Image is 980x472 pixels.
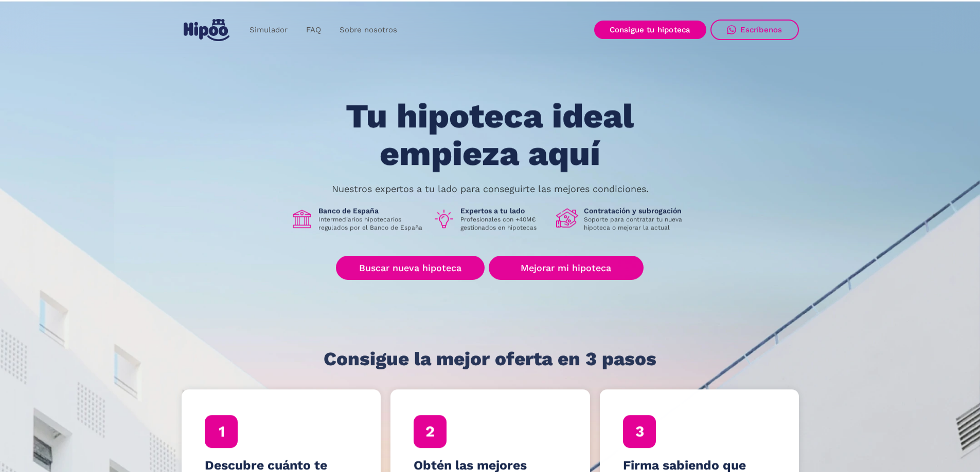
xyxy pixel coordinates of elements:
[336,256,485,280] a: Buscar nueva hipoteca
[297,20,330,40] a: FAQ
[460,216,548,232] p: Profesionales con +40M€ gestionados en hipotecas
[489,256,644,280] a: Mejorar mi hipoteca
[330,20,406,40] a: Sobre nosotros
[710,20,799,40] a: Escríbenos
[584,216,690,232] p: Soporte para contratar tu nueva hipoteca o mejorar la actual
[460,206,548,216] h1: Expertos a tu lado
[318,216,424,232] p: Intermediarios hipotecarios regulados por el Banco de España
[332,185,649,193] p: Nuestros expertos a tu lado para conseguirte las mejores condiciones.
[594,21,706,39] a: Consigue tu hipoteca
[584,206,690,216] h1: Contratación y subrogación
[324,349,656,369] h1: Consigue la mejor oferta en 3 pasos
[318,206,424,216] h1: Banco de España
[182,15,232,45] a: home
[295,98,685,173] h1: Tu hipoteca ideal empieza aquí
[240,20,297,40] a: Simulador
[740,25,782,34] div: Escríbenos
